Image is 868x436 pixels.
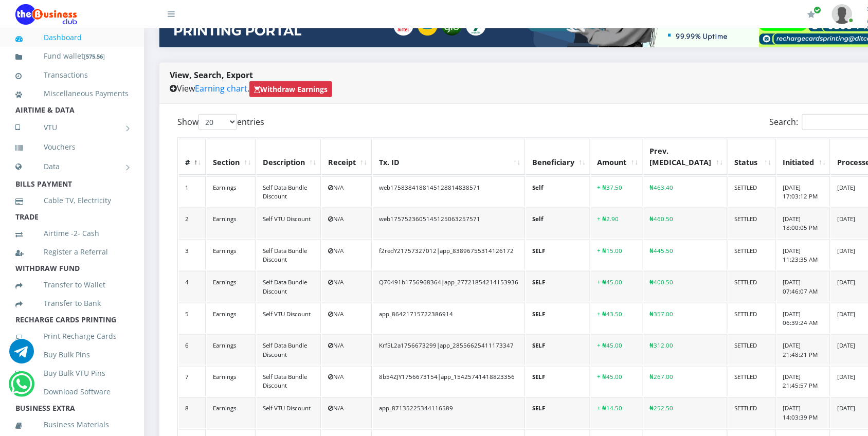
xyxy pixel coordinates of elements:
td: app_87135225344116589 [373,397,525,428]
label: Show entries [177,114,264,130]
td: 3 [179,240,206,270]
a: Earning chart [195,83,247,94]
a: Dashboard [15,26,129,49]
td: SETTLED [729,366,776,397]
a: Vouchers [15,135,129,159]
b: 575.56 [86,52,103,60]
td: SETTLED [729,208,776,239]
td: [DATE] 07:46:07 AM [777,271,830,302]
td: [DATE] 06:39:24 AM [777,303,830,334]
td: [DATE] 18:00:05 PM [777,208,830,239]
td: Earnings [207,397,256,428]
td: [DATE] 21:48:21 PM [777,334,830,365]
td: N/A [322,240,372,270]
td: Earnings [207,366,256,397]
td: Self Data Bundle Discount [257,271,321,302]
a: Transfer to Bank [15,292,129,315]
td: N/A [322,303,372,334]
strong: View, Search, Export [170,69,253,81]
th: Description: activate to sort column ascending [257,139,321,175]
td: web1757523605145125063257571 [373,208,525,239]
td: Self [526,176,590,207]
td: f2redY21757327012|app_83896755314126172 [373,240,525,270]
td: ₦463.40 [644,176,728,207]
td: SETTLED [729,240,776,270]
td: N/A [322,271,372,302]
td: SETTLED [729,397,776,428]
img: Logo [15,4,77,25]
td: N/A [322,176,372,207]
td: Earnings [207,334,256,365]
td: ₦357.00 [644,303,728,334]
th: Tx. ID: activate to sort column ascending [373,139,525,175]
a: Cable TV, Electricity [15,189,129,212]
td: [DATE] 21:45:57 PM [777,366,830,397]
td: Self Data Bundle Discount [257,366,321,397]
a: Fund wallet[575.56] [15,44,129,68]
td: SELF [526,271,590,302]
td: SETTLED [729,176,776,207]
td: N/A [322,366,372,397]
td: Self Data Bundle Discount [257,240,321,270]
a: Airtime -2- Cash [15,222,129,245]
td: SETTLED [729,303,776,334]
td: SETTLED [729,334,776,365]
td: 1 [179,176,206,207]
td: 2 [179,208,206,239]
td: Earnings [207,176,256,207]
small: [ ] [84,52,105,60]
td: 6 [179,334,206,365]
th: Receipt: activate to sort column ascending [322,139,372,175]
td: Self Data Bundle Discount [257,334,321,365]
td: 5 [179,303,206,334]
a: Download Software [15,380,129,404]
span: Renew/Upgrade Subscription [814,6,822,14]
select: Showentries [198,114,237,130]
a: Transactions [15,63,129,87]
td: Q70491b1756968364|app_27721854214153936 [373,271,525,302]
td: N/A [322,397,372,428]
a: Data [15,154,129,179]
td: ₦312.00 [644,334,728,365]
a: Miscellaneous Payments [15,82,129,105]
td: 8 [179,397,206,428]
td: 4 [179,271,206,302]
td: SELF [526,334,590,365]
td: Self [526,208,590,239]
td: ₦445.50 [644,240,728,270]
td: + ₦37.50 [591,176,643,207]
td: Earnings [207,240,256,270]
td: Krf5L2a1756673299|app_28556625411173347 [373,334,525,365]
td: + ₦45.00 [591,366,643,397]
td: Self VTU Discount [257,397,321,428]
a: Buy Bulk Pins [15,343,129,367]
td: [DATE] 14:03:39 PM [777,397,830,428]
td: SELF [526,303,590,334]
th: Beneficiary: activate to sort column ascending [526,139,590,175]
td: + ₦45.00 [591,271,643,302]
a: VTU [15,115,129,140]
td: SELF [526,366,590,397]
td: N/A [322,208,372,239]
td: Self Data Bundle Discount [257,176,321,207]
td: ₦267.00 [644,366,728,397]
img: User [832,4,853,24]
th: Amount: activate to sort column ascending [591,139,643,175]
td: 8b54ZJY1756673154|app_15425741418823356 [373,366,525,397]
td: + ₦2.90 [591,208,643,239]
td: web1758384188145128814838571 [373,176,525,207]
td: SELF [526,240,590,270]
td: ₦400.50 [644,271,728,302]
td: ₦460.50 [644,208,728,239]
td: Earnings [207,208,256,239]
td: Earnings [207,303,256,334]
th: Initiated: activate to sort column ascending [777,139,830,175]
td: [DATE] 11:23:35 AM [777,240,830,270]
a: Register a Referral [15,240,129,264]
a: Chat for support [11,379,32,396]
td: [DATE] 17:03:12 PM [777,176,830,207]
td: + ₦45.00 [591,334,643,365]
td: + ₦43.50 [591,303,643,334]
td: + ₦15.00 [591,240,643,270]
strong: Withdraw Earnings [254,84,328,94]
